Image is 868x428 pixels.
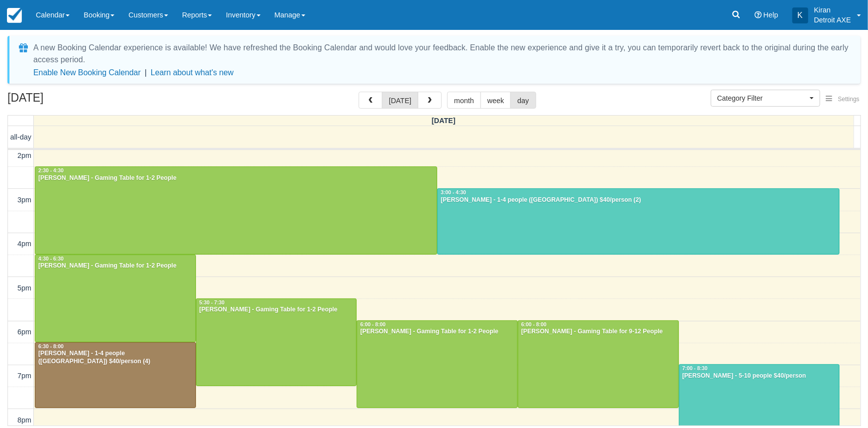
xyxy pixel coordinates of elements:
[521,322,547,327] span: 6:00 - 8:00
[711,90,820,107] button: Category Filter
[764,11,778,19] span: Help
[35,255,196,342] a: 4:30 - 6:30[PERSON_NAME] - Gaming Table for 1-2 People
[17,196,31,204] span: 3pm
[38,256,64,262] span: 4:30 - 6:30
[35,166,437,254] a: 2:30 - 4:30[PERSON_NAME] - Gaming Table for 1-2 People
[17,151,31,159] span: 2pm
[357,320,518,408] a: 6:00 - 8:00[PERSON_NAME] - Gaming Table for 1-2 People
[518,320,679,408] a: 6:00 - 8:00[PERSON_NAME] - Gaming Table for 9-12 People
[360,322,386,327] span: 6:00 - 8:00
[440,196,837,204] div: [PERSON_NAME] - 1-4 people ([GEOGRAPHIC_DATA]) $40/person (2)
[38,168,64,173] span: 2:30 - 4:30
[151,68,234,77] a: Learn about what's new
[196,298,357,386] a: 5:30 - 7:30[PERSON_NAME] - Gaming Table for 1-2 People
[432,117,456,125] span: [DATE]
[447,92,481,109] button: month
[38,174,434,182] div: [PERSON_NAME] - Gaming Table for 1-2 People
[199,306,354,314] div: [PERSON_NAME] - Gaming Table for 1-2 People
[33,42,849,66] div: A new Booking Calendar experience is available! We have refreshed the Booking Calendar and would ...
[10,133,31,141] span: all-day
[33,68,141,78] button: Enable New Booking Calendar
[38,344,64,349] span: 6:30 - 8:00
[481,92,511,109] button: week
[35,342,196,408] a: 6:30 - 8:00[PERSON_NAME] - 1-4 people ([GEOGRAPHIC_DATA]) $40/person (4)
[7,8,22,23] img: checkfront-main-nav-mini-logo.png
[682,372,837,380] div: [PERSON_NAME] - 5-10 people $40/person
[17,372,31,380] span: 7pm
[814,15,851,25] p: Detroit AXE
[38,262,193,270] div: [PERSON_NAME] - Gaming Table for 1-2 People
[360,328,515,336] div: [PERSON_NAME] - Gaming Table for 1-2 People
[17,240,31,248] span: 4pm
[145,68,147,77] span: |
[755,11,762,18] i: Help
[7,92,133,110] h2: [DATE]
[441,190,466,195] span: 3:00 - 4:30
[820,92,866,107] button: Settings
[510,92,536,109] button: day
[682,366,708,371] span: 7:00 - 8:30
[382,92,418,109] button: [DATE]
[717,93,807,103] span: Category Filter
[792,7,808,23] div: K
[814,5,851,15] p: Kiran
[17,416,31,424] span: 8pm
[199,300,225,305] span: 5:30 - 7:30
[437,188,840,254] a: 3:00 - 4:30[PERSON_NAME] - 1-4 people ([GEOGRAPHIC_DATA]) $40/person (2)
[521,328,676,336] div: [PERSON_NAME] - Gaming Table for 9-12 People
[838,96,860,103] span: Settings
[38,350,193,366] div: [PERSON_NAME] - 1-4 people ([GEOGRAPHIC_DATA]) $40/person (4)
[17,284,31,292] span: 5pm
[17,328,31,336] span: 6pm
